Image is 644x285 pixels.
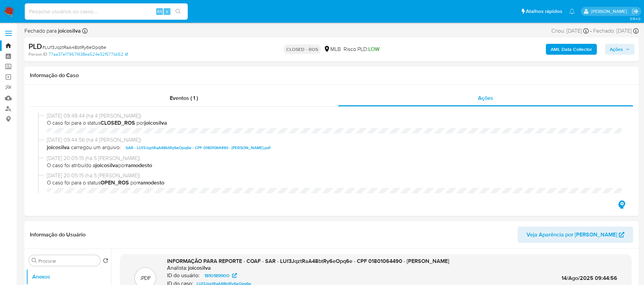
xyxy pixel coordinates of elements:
[200,271,241,280] a: 1810189900
[30,231,86,238] h1: Informação do Usuário
[518,227,633,243] button: Veja Aparência por [PERSON_NAME]
[166,8,168,15] span: s
[71,144,121,152] span: carregou um arquivo:
[368,45,380,53] span: LOW
[29,41,42,52] b: PLD
[29,51,47,57] b: Person ID
[605,44,634,55] button: Ações
[49,51,128,57] a: 77aa37e17967f438ea524e32f577bb52
[546,44,597,55] button: AML Data Collector
[25,7,188,16] input: Pesquise usuários ou casos...
[47,119,622,127] span: O caso foi para o status por
[144,119,167,127] b: joicosilva
[30,72,633,79] h1: Informação do Caso
[167,257,449,265] span: INFORMAÇÃO PARA REPORTE - COAF - SAR - LUf3JqztRaA48btRy6eOpq6e - CPF 01801064490 - [PERSON_NAME]
[47,162,622,169] span: O caso foi atribuído a por
[527,227,617,243] span: Veja Aparência por [PERSON_NAME]
[170,94,198,102] span: Eventos ( 1 )
[100,179,129,186] b: OPEN_ROS
[591,8,629,15] p: weverton.gomes@mercadopago.com.br
[171,7,185,16] button: search-icon
[140,274,151,282] p: .PDF
[562,274,617,282] span: 14/Ago/2025 09:44:56
[38,258,97,264] input: Procurar
[283,44,321,54] p: CLOSED - ROS
[122,144,274,152] button: SAR - LUf3JqztRaA48btRy6eOpq6e - CPF 01801064490 - [PERSON_NAME].pdf
[167,265,187,271] p: Analista:
[47,179,622,186] span: O caso foi para o status por
[324,46,341,53] div: MLB
[478,94,493,102] span: Ações
[57,27,81,35] b: joicosilva
[47,172,622,179] span: [DATE] 20:05:15 (há 5 [PERSON_NAME])
[590,27,592,35] span: -
[26,269,111,285] button: Anexos
[344,46,380,53] span: Risco PLD:
[24,27,81,35] span: Fechado para
[42,44,106,51] span: # LUf3JqztRaA48btRy6eOpq6e
[204,271,229,280] span: 1810189900
[157,8,162,15] span: Alt
[610,44,623,55] span: Ações
[167,272,200,279] p: ID do usuário:
[47,112,622,120] span: [DATE] 09:48:44 (há 4 [PERSON_NAME])
[138,179,164,186] b: ramodesto
[103,258,108,265] button: Retornar ao pedido padrão
[188,265,211,271] h6: joicosilva
[100,119,135,127] b: CLOSED_ROS
[551,44,592,55] b: AML Data Collector
[569,8,575,14] a: Notificações
[126,161,152,169] b: ramodesto
[32,258,37,263] button: Procurar
[632,8,639,15] a: Sair
[47,136,622,144] span: [DATE] 09:44:56 (há 4 [PERSON_NAME])
[47,144,70,152] b: joicosilva
[95,161,118,169] b: joicosilva
[47,155,622,162] span: [DATE] 20:05:15 (há 5 [PERSON_NAME])
[126,144,271,152] span: SAR - LUf3JqztRaA48btRy6eOpq6e - CPF 01801064490 - [PERSON_NAME].pdf
[526,8,562,15] span: Atalhos rápidos
[551,27,589,35] div: Criou: [DATE]
[593,27,639,35] div: Fechado: [DATE]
